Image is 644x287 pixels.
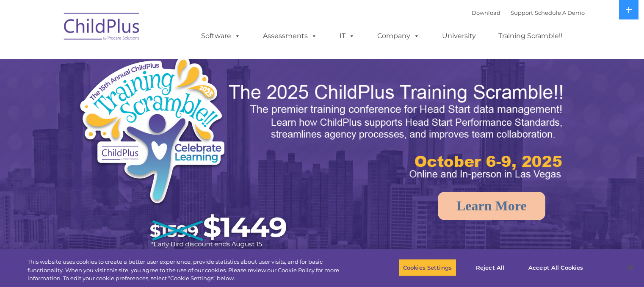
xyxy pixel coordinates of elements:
[511,9,533,16] a: Support
[369,28,428,44] a: Company
[434,28,484,44] a: University
[254,28,326,44] a: Assessments
[472,9,585,16] font: |
[60,7,144,49] img: ChildPlus by Procare Solutions
[621,258,640,277] button: Close
[524,259,588,276] button: Accept All Cookies
[193,28,249,44] a: Software
[438,192,545,220] a: Learn More
[472,9,500,16] a: Download
[28,258,354,283] div: This website uses cookies to create a better user experience, provide statistics about user visit...
[331,28,363,44] a: IT
[490,28,571,44] a: Training Scramble!!
[535,9,585,16] a: Schedule A Demo
[464,259,517,276] button: Reject All
[398,259,456,276] button: Cookies Settings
